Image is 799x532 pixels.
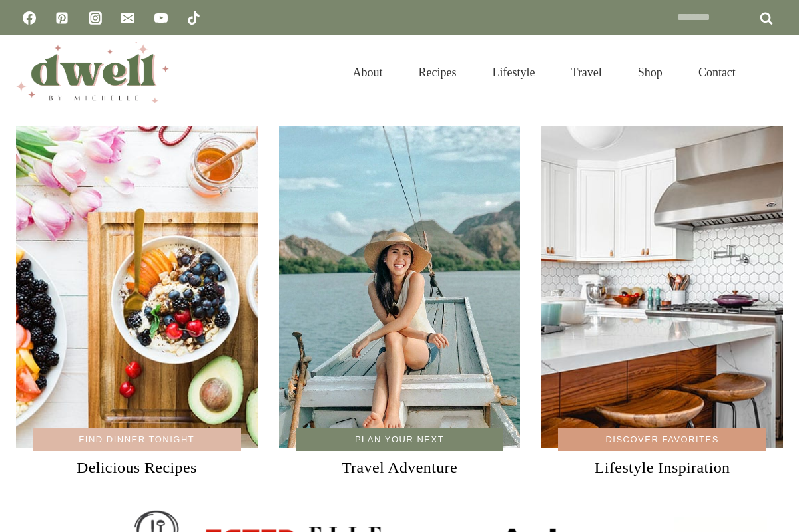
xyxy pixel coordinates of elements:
a: Facebook [16,5,43,31]
a: Lifestyle [475,49,553,96]
img: DWELL by michelle [16,42,169,103]
a: Contact [680,49,754,96]
a: Travel [553,49,620,96]
a: Shop [620,49,680,96]
a: TikTok [180,5,207,31]
button: View Search Form [760,61,783,84]
a: Instagram [82,5,109,31]
nav: Primary Navigation [335,49,754,96]
a: YouTube [148,5,174,31]
a: About [335,49,401,96]
a: Pinterest [49,5,75,31]
a: Recipes [401,49,475,96]
a: Email [115,5,141,31]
